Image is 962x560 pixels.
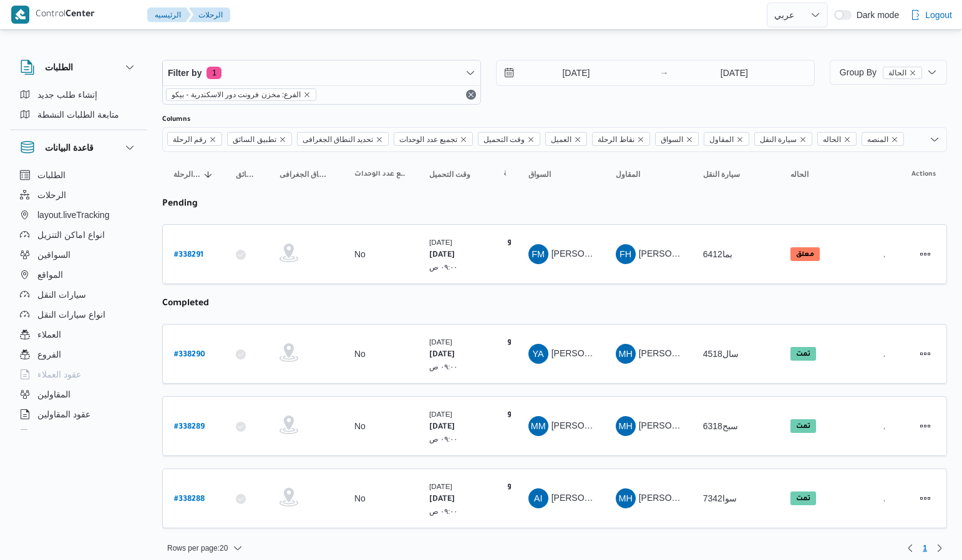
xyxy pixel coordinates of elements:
[45,140,94,155] h3: قاعدة البيانات
[915,416,935,436] button: Actions
[10,85,147,130] div: الطلبات
[236,169,257,179] span: تطبيق السائق
[37,247,70,262] span: السواقين
[394,132,473,146] span: تجميع عدد الوحدات
[11,6,29,24] img: X8yXhbKr1z7QwAAAABJRU5ErkJggg==
[507,482,635,491] b: مخزن فرونت دور الاسكندرية - بيكو
[206,67,221,79] span: 1 active filters
[37,407,90,422] span: عقود المقاولين
[167,541,228,556] span: Rows per page : 20
[884,249,909,259] span: Admin
[909,69,916,77] button: remove selected entity
[523,164,598,184] button: السواق
[785,164,867,184] button: الحاله
[15,185,142,205] button: الرحلات
[174,423,205,432] b: # 338289
[37,327,61,342] span: العملاء
[703,169,740,179] span: سيارة النقل
[532,244,545,264] span: FM
[15,424,142,444] button: اجهزة التليفون
[429,410,452,418] small: [DATE]
[616,488,636,508] div: Maroah Husam Aldin Saad Ala
[616,244,636,264] div: Ftha Hassan Jlal Abo Alhassan Shrkah Trabo
[790,347,816,361] span: تمت
[37,287,86,302] span: سيارات النقل
[15,404,142,424] button: عقود المقاولين
[37,107,119,122] span: متابعة الطلبات النشطة
[163,60,480,85] button: Filter by1 active filters
[592,132,649,146] span: نقاط الرحلة
[15,165,142,185] button: الطلبات
[429,423,455,432] b: [DATE]
[15,85,142,105] button: إنشاء طلب جديد
[15,305,142,325] button: انواع سيارات النقل
[639,493,729,503] span: [PERSON_NAME] على
[704,132,749,146] span: المقاول
[639,249,732,259] span: [PERSON_NAME]ه تربو
[483,133,525,146] span: وقت التحميل
[376,136,383,143] button: Remove تحديد النطاق الجغرافى from selection in this group
[162,115,190,125] label: Columns
[174,418,205,435] a: #338289
[37,427,89,442] span: اجهزة التليفون
[504,169,506,179] span: نقاط الرحلة
[37,307,105,322] span: انواع سيارات النقل
[188,7,230,22] button: الرحلات
[823,133,841,146] span: الحاله
[884,493,909,503] span: Admin
[883,67,922,79] span: الحالة
[639,348,729,358] span: [PERSON_NAME] على
[227,132,291,146] span: تطبيق السائق
[531,416,546,436] span: MM
[399,133,457,146] span: تجميع عدد الوحدات
[15,225,142,245] button: انواع اماكن التنزيل
[754,132,812,146] span: سيارة النقل
[915,244,935,264] button: Actions
[231,164,262,184] button: تطبيق السائق
[551,133,571,146] span: العميل
[429,482,452,490] small: [DATE]
[174,346,205,363] a: #338290
[429,251,455,260] b: [DATE]
[661,133,683,146] span: السواق
[703,493,737,503] span: سوا7342
[297,132,389,146] span: تحديد النطاق الجغرافى
[703,249,732,259] span: بما6412
[15,325,142,344] button: العملاء
[867,133,888,146] span: المنصه
[528,344,548,364] div: Yasr Abadaljwad Aljmail Abadaljwad
[354,169,407,179] span: تجميع عدد الوحدات
[888,67,906,78] span: الحالة
[10,165,147,435] div: قاعدة البيانات
[429,507,458,515] small: ٠٩:٠٠ ص
[167,132,222,146] span: رقم الرحلة
[15,245,142,265] button: السواقين
[168,164,218,184] button: رقم الرحلةSorted in descending order
[843,136,851,143] button: Remove الحاله from selection in this group
[354,249,366,260] div: No
[45,60,73,75] h3: الطلبات
[790,247,820,261] span: معلق
[790,491,816,505] span: تمت
[233,133,276,146] span: تطبيق السائق
[891,136,898,143] button: Remove المنصه from selection in this group
[796,251,814,259] b: معلق
[598,133,634,146] span: نقاط الرحلة
[528,244,548,264] div: Foza Mahmood Kaml Yousf
[796,351,810,358] b: تمت
[659,69,668,77] div: →
[173,133,206,146] span: رقم الرحلة
[429,495,455,504] b: [DATE]
[528,488,548,508] div: Ahmad Ibrahem Hassan Ali
[618,488,632,508] span: MH
[37,267,63,282] span: المواقع
[275,164,337,184] button: تحديد النطاق الجغرافى
[915,344,935,364] button: Actions
[174,490,205,507] a: #338288
[551,348,623,358] span: [PERSON_NAME]
[918,541,932,556] button: Page 1 of 1
[37,187,66,202] span: الرحلات
[354,420,366,432] div: No
[884,421,909,431] span: Admin
[551,493,623,503] span: [PERSON_NAME]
